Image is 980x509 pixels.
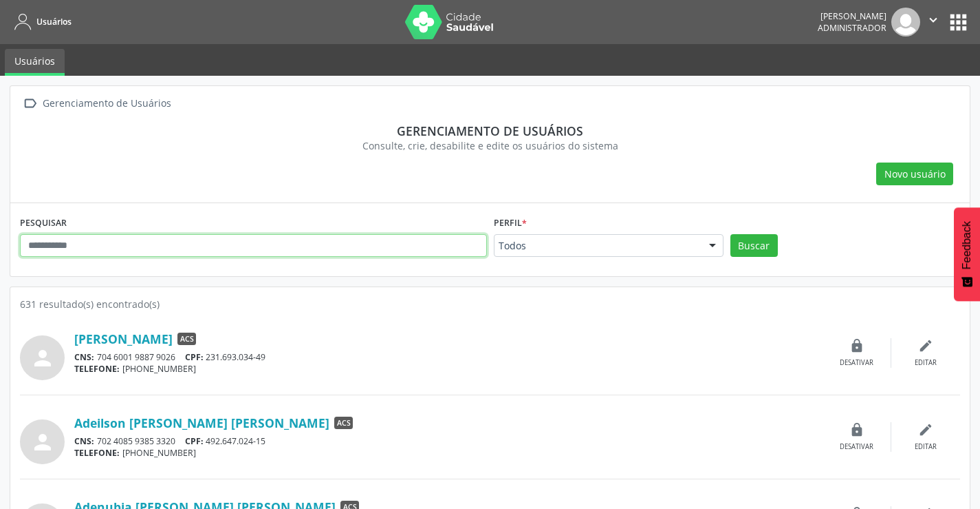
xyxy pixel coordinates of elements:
[840,442,873,452] div: Desativar
[74,435,94,447] span: CNS:
[849,338,864,353] i: lock
[74,415,329,430] a: Adeilson [PERSON_NAME] [PERSON_NAME]
[920,8,946,37] button: 
[20,94,40,114] i: 
[10,10,72,33] a: Usuários
[926,12,941,28] i: 
[730,234,778,258] button: Buscar
[74,331,173,346] a: [PERSON_NAME]
[20,94,173,114] a:  Gerenciamento de Usuários
[74,351,823,363] div: 704 6001 9887 9026 231.693.034-49
[74,363,823,375] div: [PHONE_NUMBER]
[918,422,933,437] i: edit
[74,363,120,375] span: TELEFONE:
[74,447,120,459] span: TELEFONE:
[74,351,94,363] span: CNS:
[30,346,55,371] i: person
[74,435,823,447] div: 702 4085 9385 3320 492.647.024-15
[818,22,886,34] span: Administrador
[840,358,873,368] div: Desativar
[5,49,65,76] a: Usuários
[891,8,920,37] img: img
[20,213,67,234] label: PESQUISAR
[185,351,204,363] span: CPF:
[177,333,196,345] span: ACS
[334,417,353,429] span: ACS
[954,207,980,301] button: Feedback - Mostrar pesquisa
[918,338,933,353] i: edit
[494,213,527,234] label: Perfil
[30,138,950,153] div: Consulte, crie, desabilite e edite os usuários do sistema
[876,163,953,186] button: Novo usuário
[30,123,950,138] div: Gerenciamento de usuários
[915,358,937,368] div: Editar
[36,16,72,28] span: Usuários
[185,435,204,447] span: CPF:
[946,10,970,34] button: apps
[915,442,937,452] div: Editar
[884,167,946,181] span: Novo usuário
[818,10,886,22] div: [PERSON_NAME]
[20,297,960,311] div: 631 resultado(s) encontrado(s)
[961,221,973,269] span: Feedback
[30,430,55,455] i: person
[499,239,695,253] span: Todos
[849,422,864,437] i: lock
[74,447,823,459] div: [PHONE_NUMBER]
[40,94,173,114] div: Gerenciamento de Usuários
